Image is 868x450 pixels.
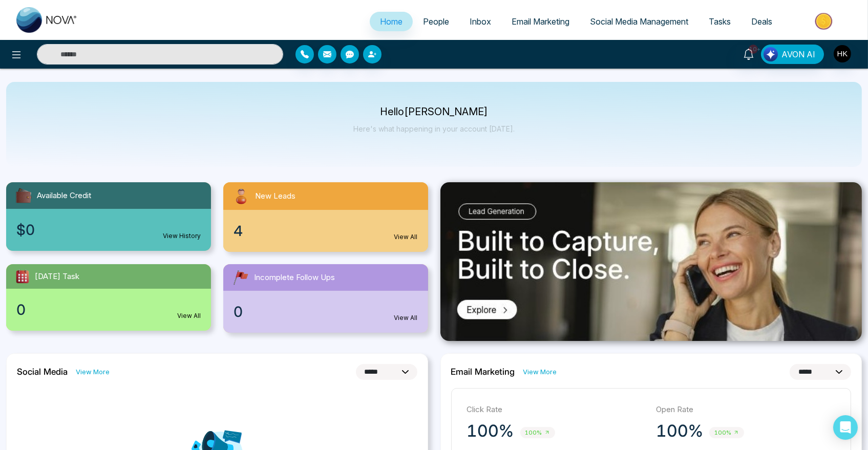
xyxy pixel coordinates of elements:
[394,313,418,323] a: View All
[834,45,851,62] img: User Avatar
[231,186,251,206] img: newLeads.svg
[35,271,79,283] span: [DATE] Task
[37,190,91,202] span: Available Credit
[234,220,243,242] span: 4
[656,404,835,416] p: Open Rate
[234,301,243,323] span: 0
[394,232,418,242] a: View All
[423,16,449,27] span: People
[698,12,741,31] a: Tasks
[749,45,758,54] span: 10+
[16,219,35,241] span: $0
[709,427,744,439] span: 100%
[177,311,201,320] a: View All
[656,421,703,441] p: 100%
[833,415,858,440] div: Open Intercom Messenger
[512,16,569,27] span: Email Marketing
[353,108,515,116] p: Hello [PERSON_NAME]
[470,16,491,27] span: Inbox
[17,367,68,377] h2: Social Media
[16,299,26,320] span: 0
[580,12,698,31] a: Social Media Management
[217,264,434,333] a: Incomplete Follow Ups0View All
[751,16,772,27] span: Deals
[413,12,459,31] a: People
[217,182,434,252] a: New Leads4View All
[736,45,761,62] a: 10+
[467,404,646,416] p: Click Rate
[459,12,501,31] a: Inbox
[788,10,862,33] img: Market-place.gif
[523,367,557,377] a: View More
[440,182,862,341] img: .
[781,48,815,60] span: AVON AI
[14,268,31,285] img: todayTask.svg
[16,7,78,33] img: Nova CRM Logo
[764,47,778,61] img: Lead Flow
[501,12,580,31] a: Email Marketing
[380,16,403,27] span: Home
[255,190,295,202] span: New Leads
[590,16,688,27] span: Social Media Management
[76,367,110,377] a: View More
[741,12,782,31] a: Deals
[231,268,250,287] img: followUps.svg
[761,45,824,64] button: AVON AI
[353,124,515,133] p: Here's what happening in your account [DATE].
[709,16,731,27] span: Tasks
[14,186,33,205] img: availableCredit.svg
[467,421,514,441] p: 100%
[370,12,413,31] a: Home
[163,231,201,241] a: View History
[254,272,335,284] span: Incomplete Follow Ups
[520,427,555,439] span: 100%
[451,367,515,377] h2: Email Marketing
